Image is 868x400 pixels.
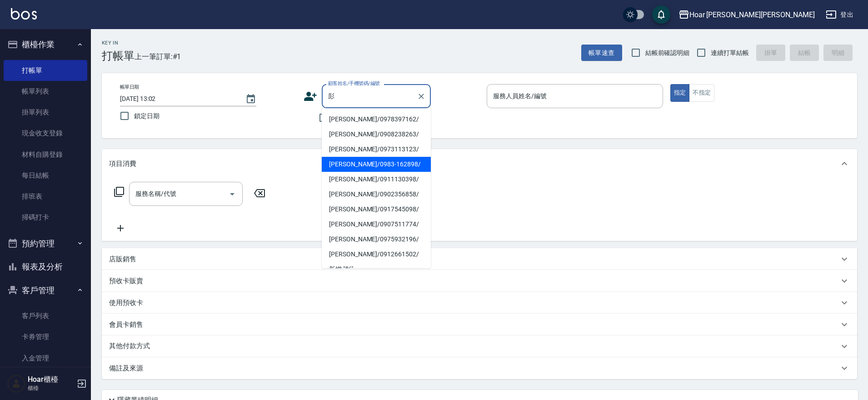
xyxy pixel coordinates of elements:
li: [PERSON_NAME]/0908238263/ [322,127,431,142]
button: Choose date, selected date is 2025-08-20 [240,88,262,110]
button: save [652,5,670,24]
a: 掃碼打卡 [4,207,87,228]
input: YYYY/MM/DD hh:mm [120,91,236,106]
button: 櫃檯作業 [4,33,87,56]
button: 客戶管理 [4,279,87,302]
p: 使用預收卡 [109,298,143,308]
a: 每日結帳 [4,165,87,186]
span: 上一筆訂單:#1 [135,51,181,62]
a: 帳單列表 [4,81,87,102]
span: 連續打單結帳 [711,48,749,58]
a: 卡券管理 [4,326,87,347]
li: 新增 "彭" [322,262,431,277]
button: Hoar [PERSON_NAME][PERSON_NAME] [675,5,818,24]
label: 帳單日期 [120,84,139,90]
a: 掛單列表 [4,102,87,123]
a: 打帳單 [4,60,87,81]
span: 鎖定日期 [134,111,160,121]
button: Clear [415,90,428,103]
h5: Hoar櫃檯 [28,375,74,384]
button: 指定 [670,84,690,102]
div: 會員卡銷售 [102,314,857,335]
div: 其他付款方式 [102,335,857,357]
button: 帳單速查 [581,45,622,61]
a: 排班表 [4,186,87,207]
li: [PERSON_NAME]/0902356858/ [322,187,431,202]
div: 項目消費 [102,149,857,178]
h2: Key In [102,40,135,46]
img: Logo [11,8,37,20]
a: 現金收支登錄 [4,123,87,144]
p: 其他付款方式 [109,341,155,351]
li: [PERSON_NAME]/0912661502/ [322,247,431,262]
p: 預收卡販賣 [109,276,143,286]
button: 登出 [822,6,857,23]
p: 會員卡銷售 [109,320,143,330]
li: [PERSON_NAME]/0907511774/ [322,217,431,232]
h3: 打帳單 [102,50,135,62]
a: 材料自購登錄 [4,144,87,165]
p: 項目消費 [109,159,136,169]
div: 店販銷售 [102,248,857,270]
li: [PERSON_NAME]/0917545098/ [322,202,431,217]
div: 預收卡販賣 [102,270,857,292]
img: Person [7,375,25,393]
p: 備註及來源 [109,364,143,373]
a: 客戶列表 [4,305,87,326]
div: 備註及來源 [102,357,857,379]
p: 櫃檯 [28,384,74,392]
button: Open [225,187,239,201]
button: 報表及分析 [4,255,87,279]
li: [PERSON_NAME]/0973113123/ [322,142,431,157]
button: 預約管理 [4,232,87,255]
label: 顧客姓名/手機號碼/編號 [328,80,380,87]
div: 使用預收卡 [102,292,857,314]
button: 不指定 [689,84,714,102]
a: 入金管理 [4,348,87,369]
li: [PERSON_NAME]/0911130398/ [322,172,431,187]
div: Hoar [PERSON_NAME][PERSON_NAME] [689,9,815,20]
li: [PERSON_NAME]/0975932196/ [322,232,431,247]
p: 店販銷售 [109,255,136,264]
li: [PERSON_NAME]/0978397162/ [322,112,431,127]
li: [PERSON_NAME]/0983-162898/ [322,157,431,172]
span: 結帳前確認明細 [645,48,690,58]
